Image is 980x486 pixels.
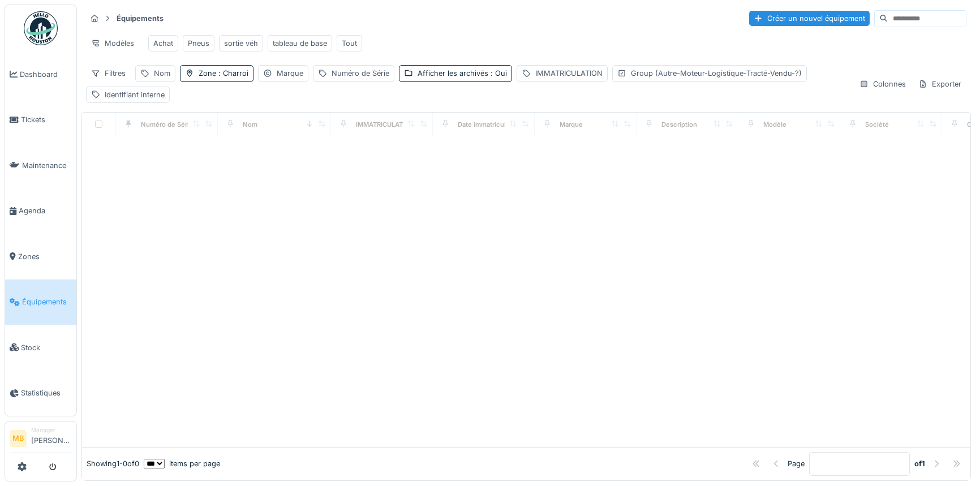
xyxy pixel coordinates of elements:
div: IMMATRICULATION [356,119,415,129]
span: : Charroi [216,69,248,78]
div: tableau de base [273,38,327,49]
div: Tout [342,38,357,49]
li: [PERSON_NAME] [31,426,72,450]
span: Maintenance [22,160,72,171]
div: Filtres [86,65,131,81]
div: Pneus [188,38,209,49]
span: Tickets [21,114,72,125]
div: Marque [560,119,583,129]
div: Créer un nouvel équipement [749,11,870,26]
a: Zones [5,234,76,279]
li: MB [10,430,27,447]
span: : Oui [488,69,507,78]
div: Achat [153,38,173,49]
div: Société [865,119,889,129]
div: Page [788,458,805,469]
a: MB Manager[PERSON_NAME] [10,426,72,453]
span: Équipements [22,296,72,307]
span: Stock [21,342,72,353]
div: Zone [199,68,248,79]
div: Date immatriculation (1ere) [458,119,540,129]
a: Équipements [5,279,76,325]
a: Agenda [5,188,76,234]
div: Identifiant interne [105,89,165,100]
div: Marque [277,68,303,79]
div: Nom [154,68,170,79]
div: Group (Autre-Moteur-Logistique-Tracté-Vendu-?) [631,68,802,79]
div: Modèles [86,35,139,51]
a: Statistiques [5,371,76,416]
div: Numéro de Série [141,119,193,129]
a: Tickets [5,97,76,143]
div: IMMATRICULATION [535,68,603,79]
div: Showing 1 - 0 of 0 [87,458,139,469]
div: items per page [144,458,220,469]
a: Dashboard [5,51,76,97]
a: Stock [5,325,76,371]
strong: of 1 [914,458,925,469]
div: Nom [243,119,257,129]
div: Colonnes [854,76,911,92]
div: Modèle [763,119,786,129]
span: Statistiques [21,388,72,398]
div: Afficher les archivés [418,68,507,79]
div: Numéro de Série [332,68,389,79]
img: Badge_color-CXgf-gQk.svg [24,11,58,45]
div: Manager [31,426,72,435]
span: Zones [18,251,72,262]
span: Agenda [19,205,72,216]
strong: Équipements [112,13,168,24]
span: Dashboard [20,69,72,80]
a: Maintenance [5,143,76,188]
div: sortie véh [224,38,258,49]
div: Exporter [913,76,966,92]
div: Description [661,119,697,129]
